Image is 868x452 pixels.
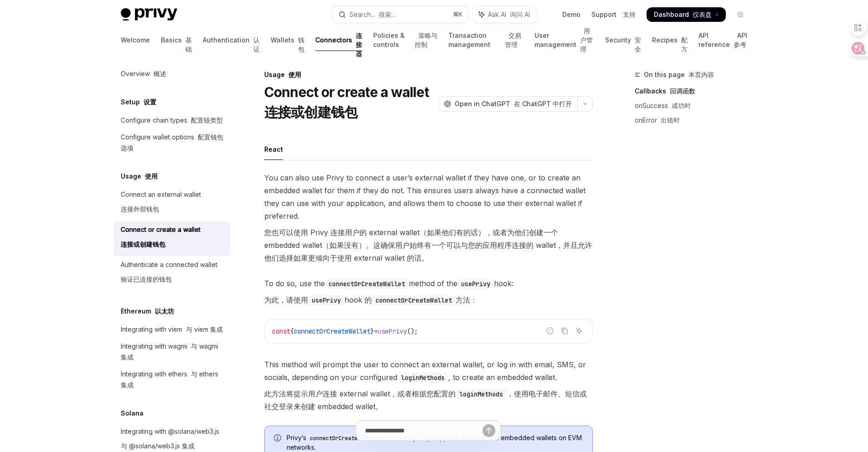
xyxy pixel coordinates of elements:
h5: Ethereum [121,306,174,317]
a: Dashboard 仪表盘 [647,7,726,22]
h5: Usage [121,171,158,182]
span: } [370,327,374,335]
font: 策略与控制 [415,31,437,48]
font: 连接器 [356,31,362,57]
font: 连接或创建钱包 [121,240,165,248]
code: usePrivy [457,279,494,289]
font: 搜索... [379,10,395,18]
font: 安全 [635,36,641,53]
div: Configure wallet options [121,132,225,154]
a: Connect or create a wallet连接或创建钱包 [113,221,230,256]
button: Copy the contents from the code block [559,325,570,337]
div: Connect or create a wallet [121,224,200,253]
span: connectOrCreateWallet [294,327,370,335]
a: Wallets 钱包 [271,29,304,51]
span: Open in ChatGPT [455,99,572,108]
a: onError 出错时 [635,113,755,128]
a: Security 安全 [605,29,641,51]
a: Authenticate a connected wallet验证已连接的钱包 [113,257,230,291]
font: 用户管理 [580,27,593,53]
font: 回调函数 [670,87,695,95]
font: 钱包 [298,36,304,53]
a: Recipes 配方 [652,29,688,51]
font: 交易管理 [505,31,521,48]
span: ⌘ K [453,11,462,18]
font: 验证已连接的钱包 [121,275,172,283]
font: 基础 [185,36,192,53]
div: Integrating with wagmi [121,341,225,363]
h5: Solana [121,408,144,419]
code: loginMethods [397,373,448,383]
font: 成功时 [672,102,691,109]
font: 仪表盘 [693,10,712,18]
span: You can also use Privy to connect a user’s external wallet if they have one, or to create an embe... [264,171,593,268]
font: 您也可以使用 Privy 连接用户的 external wallet（如果他们有的话），或者为他们创建一个 embedded wallet（如果没有）。这确保用户始终有一个可以与您的应用程序连接... [264,228,592,262]
div: Integrating with viem [121,324,223,335]
font: API 参考 [734,31,747,48]
a: Policies & controls 策略与控制 [373,29,437,51]
a: Configure chain types 配置链类型 [113,112,230,128]
button: Ask AI [573,325,585,337]
font: 概述 [154,70,166,77]
font: 认证 [253,36,260,53]
a: Welcome [121,29,150,51]
a: Integrating with ethers 与 ethers 集成 [113,366,230,393]
font: 此方法将提示用户连接 external wallet，或者根据您配置的 ，使用电子邮件、短信或社交登录来创建 embedded wallet。 [264,389,587,411]
div: React [264,139,283,160]
span: usePrivy [378,327,407,335]
a: Overview 概述 [113,66,230,82]
font: 以太坊 [155,307,174,315]
span: Dashboard [654,10,712,19]
font: 与 viem 集成 [186,325,223,333]
button: Open search [332,6,468,23]
div: Overview [121,68,166,79]
h1: Connect or create a wallet [264,84,429,124]
font: 配置链类型 [191,116,223,124]
font: 连接外部钱包 [121,205,159,213]
a: Transaction management 交易管理 [448,29,524,51]
code: connectOrCreateWallet [372,295,456,305]
span: = [374,327,378,335]
a: Basics 基础 [161,29,192,51]
font: 在 ChatGPT 中打开 [514,100,572,108]
input: Ask a question... [365,421,483,441]
font: 使用 [288,71,301,78]
span: This method will prompt the user to connect an external wallet, or log in with email, SMS, or soc... [264,358,593,416]
a: Demo [562,10,580,19]
font: 出错时 [661,116,680,124]
div: Integrating with ethers [121,369,225,390]
button: Open in ChatGPT 在 ChatGPT 中打开 [438,96,577,112]
a: Connectors 连接器 [315,29,362,51]
span: On this page [644,69,714,80]
div: Configure chain types [121,115,223,126]
button: Report incorrect code [544,325,556,337]
font: 设置 [144,98,156,106]
font: 配方 [681,36,688,53]
h5: Setup [121,97,156,108]
span: Ask AI [488,10,530,19]
button: Toggle dark mode [733,7,748,22]
div: Usage [264,70,593,79]
code: loginMethods [456,389,507,399]
font: 支持 [623,10,636,18]
font: 为此，请使用 hook 的 方法： [264,295,478,304]
img: light logo [121,8,177,21]
a: User management 用户管理 [534,29,594,51]
a: Support 支持 [591,10,636,19]
span: const [272,327,290,335]
font: 询问 AI [510,10,530,18]
a: Connect an external wallet连接外部钱包 [113,186,230,221]
a: Integrating with viem 与 viem 集成 [113,321,230,338]
div: Authenticate a connected wallet [121,259,217,288]
span: (); [407,327,418,335]
font: 本页内容 [688,71,714,78]
a: Configure wallet options 配置钱包选项 [113,129,230,156]
a: API reference API 参考 [699,29,748,51]
a: Integrating with wagmi 与 wagmi 集成 [113,338,230,365]
div: Search... [349,9,395,20]
span: To do so, use the method of the hook: [264,277,593,310]
button: Toggle assistant panel [473,6,536,23]
a: Authentication 认证 [203,29,260,51]
button: Send message [483,424,495,437]
font: 连接或创建钱包 [264,104,358,120]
